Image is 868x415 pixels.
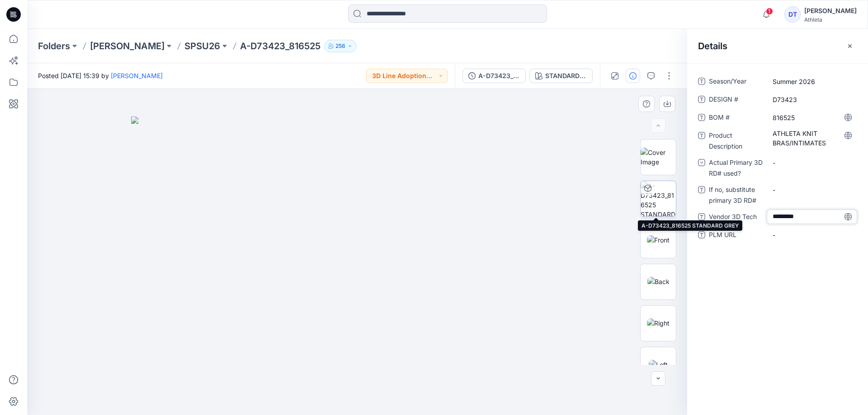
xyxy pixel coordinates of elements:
span: Vendor 3D Tech [709,211,763,224]
span: DESIGN # [709,94,763,107]
span: Posted [DATE] 15:39 by [38,71,163,80]
span: 1 [766,8,773,15]
span: - [773,185,851,195]
a: [PERSON_NAME] [111,72,163,79]
div: - [773,158,786,168]
span: ATHLETA KNIT BRAS/INTIMATES [773,129,851,148]
img: Back [647,277,670,286]
div: Athleta [804,16,857,23]
span: 816525 [773,113,851,122]
a: [PERSON_NAME] [90,40,165,52]
span: D73423 [773,95,851,104]
button: A-D73423_816525 [462,69,526,83]
span: PLM URL [709,229,763,242]
span: Season/Year [709,76,763,89]
img: Front [647,235,670,245]
a: SPSU26 [184,40,220,52]
button: Details [626,69,640,83]
span: Product Description [709,130,763,152]
span: BOM # [709,112,763,125]
div: STANDARD GREY [545,71,587,81]
img: Left [649,360,668,369]
img: Cover Image [641,148,676,167]
img: Right [647,318,670,328]
p: A-D73423_816525 [240,40,321,52]
span: If no, substitute primary 3D RD# [709,184,763,206]
div: A-D73423_816525 [478,71,520,81]
button: 256 [324,40,357,52]
img: A-D73423_816525 STANDARD GREY [641,181,676,216]
span: Actual Primary 3D RD# used? [709,157,763,179]
p: 256 [335,41,345,51]
div: [PERSON_NAME] [804,5,857,16]
a: Folders [38,40,70,52]
div: DT [784,6,801,23]
h2: Details [698,41,727,51]
button: STANDARD GREY [529,69,593,83]
span: Summer 2026 [773,77,851,86]
span: - [773,230,851,240]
